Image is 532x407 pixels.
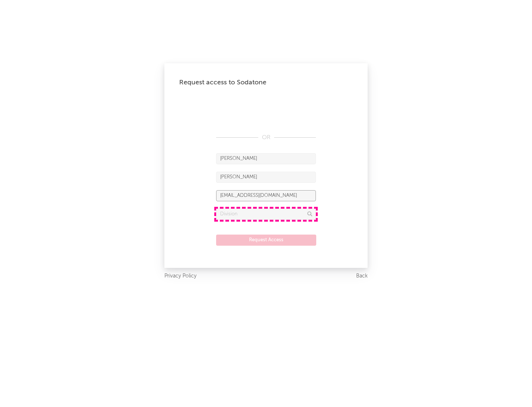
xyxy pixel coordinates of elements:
[179,78,353,87] div: Request access to Sodatone
[216,235,316,246] button: Request Access
[216,209,316,220] input: Division
[216,172,316,183] input: Last Name
[164,272,197,281] a: Privacy Policy
[216,153,316,164] input: First Name
[216,133,316,142] div: OR
[356,272,368,281] a: Back
[216,190,316,201] input: Email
